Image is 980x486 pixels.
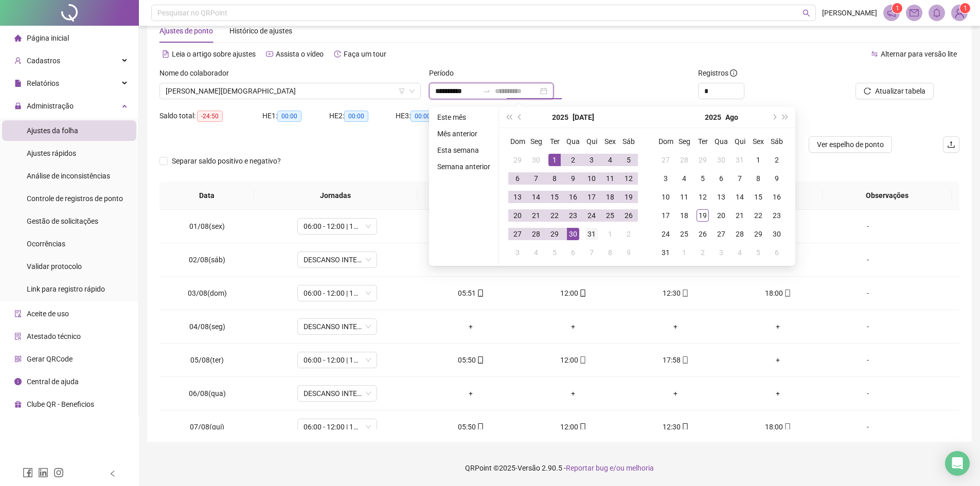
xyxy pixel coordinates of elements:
[564,225,582,243] td: 2025-07-30
[548,209,561,222] div: 22
[483,87,491,95] span: to
[752,228,764,240] div: 29
[514,107,526,128] button: prev-year
[527,132,545,151] th: Seg
[585,246,598,259] div: 7
[548,246,561,259] div: 5
[749,132,768,151] th: Sex
[771,191,783,203] div: 16
[734,154,746,166] div: 31
[604,172,616,185] div: 11
[838,321,898,332] div: -
[604,191,616,203] div: 18
[697,154,709,166] div: 29
[730,169,749,188] td: 2025-08-07
[511,191,524,203] div: 13
[527,225,545,243] td: 2025-07-28
[783,290,791,297] span: mobile
[14,355,22,363] span: qrcode
[675,206,693,225] td: 2025-08-18
[622,172,635,185] div: 12
[735,287,821,299] div: 18:00
[947,140,955,149] span: upload
[585,228,598,240] div: 31
[604,228,616,240] div: 1
[344,50,386,58] span: Faça um tour
[159,110,262,122] div: Saldo total:
[960,3,970,13] sup: Atualize o seu contato no menu Meus Dados
[697,172,709,185] div: 5
[277,111,301,122] span: 00:00
[656,169,675,188] td: 2025-08-03
[656,243,675,262] td: 2025-08-31
[429,67,460,79] label: Período
[229,27,292,35] span: Histórico de ajustes
[159,182,254,210] th: Data
[530,154,542,166] div: 30
[14,333,22,340] span: solution
[276,50,324,58] span: Assista o vídeo
[619,169,638,188] td: 2025-07-12
[582,225,601,243] td: 2025-07-31
[823,182,952,210] th: Observações
[172,50,256,58] span: Leia o artigo sobre ajustes
[530,209,542,222] div: 21
[409,88,415,94] span: down
[511,246,524,259] div: 3
[693,132,712,151] th: Ter
[693,243,712,262] td: 2025-09-02
[304,285,371,301] span: 06:00 - 12:00 | 12:30 - 18:00
[715,209,727,222] div: 20
[567,172,579,185] div: 9
[601,225,619,243] td: 2025-08-01
[952,5,967,21] img: 91214
[735,321,821,332] div: +
[656,225,675,243] td: 2025-08-24
[875,85,925,97] span: Atualizar tabela
[27,194,123,203] span: Controle de registros de ponto
[675,243,693,262] td: 2025-09-01
[712,243,730,262] td: 2025-09-03
[822,7,877,19] span: [PERSON_NAME]
[511,228,524,240] div: 27
[697,246,709,259] div: 2
[817,139,884,150] span: Ver espelho de ponto
[715,228,727,240] div: 27
[945,451,970,476] div: Open Intercom Messenger
[693,151,712,169] td: 2025-07-29
[14,378,22,385] span: info-circle
[428,287,514,299] div: 05:51
[27,332,81,340] span: Atestado técnico
[27,262,82,271] span: Validar protocolo
[698,67,737,79] span: Registros
[675,188,693,206] td: 2025-08-11
[27,217,98,225] span: Gestão de solicitações
[601,132,619,151] th: Sex
[545,132,564,151] th: Ter
[752,191,764,203] div: 15
[838,254,898,265] div: -
[734,191,746,203] div: 14
[693,169,712,188] td: 2025-08-05
[619,225,638,243] td: 2025-08-02
[768,188,786,206] td: 2025-08-16
[27,34,69,42] span: Página inicial
[678,246,690,259] div: 1
[567,228,579,240] div: 30
[304,386,371,401] span: DESCANSO INTER-JORNADA
[344,111,368,122] span: 00:00
[564,188,582,206] td: 2025-07-16
[530,228,542,240] div: 28
[768,206,786,225] td: 2025-08-23
[508,206,527,225] td: 2025-07-20
[27,400,94,408] span: Clube QR - Beneficios
[433,111,494,123] li: Este mês
[715,154,727,166] div: 30
[585,191,598,203] div: 17
[548,191,561,203] div: 15
[508,169,527,188] td: 2025-07-06
[508,243,527,262] td: 2025-08-03
[433,160,494,173] li: Semana anterior
[601,243,619,262] td: 2025-08-08
[656,188,675,206] td: 2025-08-10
